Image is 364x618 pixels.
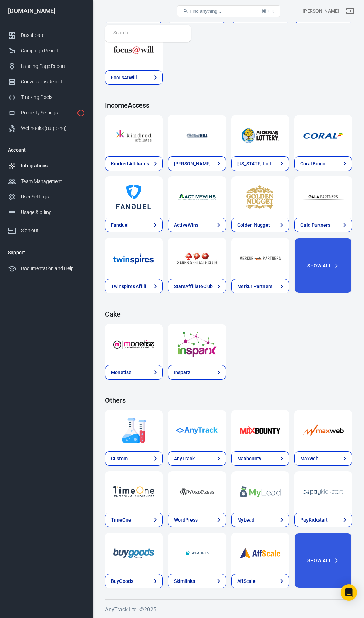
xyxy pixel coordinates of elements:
[231,176,289,218] a: Golden Nugget
[105,279,163,293] a: Twinspires Affiliates
[294,115,352,156] a: Coral Bingo
[2,189,91,205] a: User Settings
[105,574,163,588] a: BuyGoods
[300,455,319,462] div: Maxweb
[176,246,217,271] img: StarsAffiliateClub
[105,238,163,279] a: Twinspires Affiliates
[168,176,226,218] a: ActiveWins
[231,156,289,171] a: [US_STATE] Lottery
[176,332,217,357] img: InsparX
[240,418,281,443] img: Maxbounty
[21,227,85,234] div: Sign out
[105,410,163,451] a: Custom
[294,238,352,293] button: Show All
[168,513,226,527] a: WordPress
[303,185,344,209] img: Gala Partners
[113,541,154,566] img: BuyGoods
[2,244,91,261] li: Support
[21,47,85,54] div: Campaign Report
[231,471,289,513] a: MyLead
[176,185,217,209] img: ActiveWins
[113,246,154,271] img: Twinspires Affiliates
[105,218,163,232] a: Fanduel
[2,174,91,189] a: Team Management
[231,218,289,232] a: Golden Nugget
[2,8,91,14] div: [DOMAIN_NAME]
[105,176,163,218] a: Fanduel
[105,115,163,156] a: Kindred Affiliates
[174,160,210,167] div: [PERSON_NAME]
[174,578,195,585] div: Skimlinks
[303,123,344,148] img: Coral Bingo
[231,513,289,527] a: MyLead
[2,74,91,90] a: Conversions Report
[105,29,163,70] a: FocusAtWill
[111,369,132,376] div: Monetise
[294,218,352,232] a: Gala Partners
[105,310,352,318] h4: Cake
[294,533,352,588] button: Show All
[294,451,352,466] a: Maxweb
[111,516,131,524] div: TimeOne
[240,541,281,566] img: AffScale
[2,220,91,238] a: Sign out
[303,418,344,443] img: Maxweb
[303,8,339,15] div: Account id: WALXE2Nf
[111,283,151,290] div: Twinspires Affiliates
[176,123,217,148] img: William Hill
[77,109,85,117] svg: Property is not installed yet
[105,533,163,574] a: BuyGoods
[294,513,352,527] a: PayKickstart
[113,480,154,504] img: TimeOne
[21,78,85,85] div: Conversions Report
[21,94,85,101] div: Tracking Pixels
[342,3,358,19] a: Sign out
[105,156,163,171] a: Kindred Affiliates
[303,480,344,504] img: PayKickstart
[105,324,163,365] a: Monetise
[113,123,154,148] img: Kindred Affiliates
[300,160,325,167] div: Coral Bingo
[240,480,281,504] img: MyLead
[262,9,274,14] div: ⌘ + K
[111,74,137,81] div: FocusAtWill
[240,123,281,148] img: Michigan Lottery
[105,101,352,110] h4: IncomeAccess
[294,410,352,451] a: Maxweb
[237,283,272,290] div: Merkur Partners
[237,160,278,167] div: [US_STATE] Lottery
[174,369,191,376] div: InsparX
[105,605,352,614] h6: AnyTrack Ltd. © 2025
[300,222,330,229] div: Gala Partners
[190,9,221,14] span: Find anything...
[21,193,85,200] div: User Settings
[300,516,328,524] div: PayKickstart
[105,451,163,466] a: Custom
[168,574,226,588] a: Skimlinks
[231,115,289,156] a: Michigan Lottery
[2,105,91,121] a: Property Settings
[21,162,85,169] div: Integrations
[2,28,91,43] a: Dashboard
[105,471,163,513] a: TimeOne
[2,158,91,174] a: Integrations
[176,541,217,566] img: Skimlinks
[177,5,280,17] button: Find anything...⌘ + K
[113,37,154,62] img: FocusAtWill
[237,222,270,229] div: Golden Nugget
[21,63,85,70] div: Landing Page Report
[105,365,163,380] a: Monetise
[231,238,289,279] a: Merkur Partners
[21,265,85,272] div: Documentation and Help
[21,109,74,116] div: Property Settings
[168,238,226,279] a: StarsAffiliateClub
[237,578,256,585] div: AffScale
[231,451,289,466] a: Maxbounty
[21,32,85,39] div: Dashboard
[111,222,129,229] div: Fanduel
[174,516,198,524] div: WordPress
[105,513,163,527] a: TimeOne
[2,142,91,158] li: Account
[168,410,226,451] a: AnyTrack
[168,324,226,365] a: InsparX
